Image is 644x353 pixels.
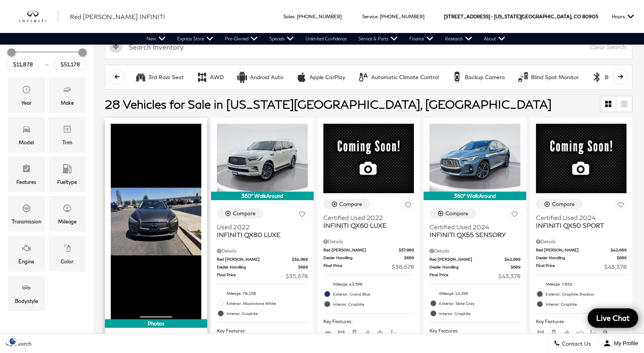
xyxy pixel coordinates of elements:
div: MakeMake [49,77,86,113]
span: Certified Used 2024 [429,223,514,231]
span: Red [PERSON_NAME] [323,247,399,253]
a: Red [PERSON_NAME] $42,689 [429,256,520,262]
a: Research [439,33,478,45]
div: 3rd Row Seat [148,74,184,81]
button: BluetoothBluetooth [587,69,634,85]
span: Used 2022 [217,223,302,231]
span: Exterior: Slate Gray [439,299,520,307]
span: AWD [536,330,545,336]
span: Certified Used 2024 [536,214,621,221]
div: Blind Spot Monitor [531,74,579,81]
span: Contact Us [560,340,591,347]
a: Final Price $43,378 [536,263,627,271]
span: Exterior: Graphite Shadow [546,290,627,298]
button: 3rd Row Seat3rd Row Seat [131,69,188,85]
nav: Main Navigation [141,33,511,45]
span: Interior: Graphite [439,310,520,317]
a: Red [PERSON_NAME] $42,689 [536,247,627,253]
a: Final Price $43,378 [429,272,520,280]
span: My Profile [611,340,638,346]
a: Dealer Handling $689 [536,255,627,261]
span: $43,378 [604,263,627,271]
a: Service & Parts [353,33,403,45]
a: Certified Used 2024INFINITI QX55 SENSORY [429,223,520,239]
div: TransmissionTransmission [8,196,45,232]
div: Android Auto [236,71,248,83]
div: AWD [210,74,224,81]
div: Maximum Price [79,48,86,56]
div: Pricing Details - INFINITI QX80 LUXE [217,247,307,254]
a: Finance [403,33,439,45]
span: $34,989 [292,256,308,262]
div: Photos [105,319,207,328]
img: INFINITI [19,10,58,23]
span: Bodystyle [22,281,31,297]
input: Maximum [54,59,86,69]
span: Color [63,241,72,257]
span: Search [12,340,31,347]
a: [STREET_ADDRESS] • [US_STATE][GEOGRAPHIC_DATA], CO 80905 [444,14,598,19]
span: Dealer Handling [323,255,404,261]
span: Final Price [536,263,604,271]
span: : [295,14,296,19]
span: $38,678 [392,263,414,271]
span: Heated Seats [589,330,598,336]
span: Fog Lights [576,330,585,336]
div: Trim [62,138,72,147]
div: YearYear [8,77,45,113]
div: AWD [196,71,208,83]
button: Save Vehicle [402,199,414,213]
div: Pricing Details - INFINITI QX50 SPORT [536,238,627,245]
div: Price [7,46,86,69]
span: Engine [22,241,31,257]
span: Model [22,123,31,138]
div: Blind Spot Monitor [517,71,529,83]
span: Bluetooth [363,330,372,336]
button: scroll right [613,69,628,85]
span: : [377,14,379,19]
div: 3rd Row Seat [135,71,147,83]
button: Save Vehicle [509,208,520,223]
span: Cooled Seats [376,330,386,336]
a: Red [PERSON_NAME] INFINITI [70,12,165,21]
button: Save Vehicle [296,208,308,223]
a: Red [PERSON_NAME] $34,989 [217,256,307,262]
button: Automatic Climate ControlAutomatic Climate Control [353,69,443,85]
div: 360° WalkAround [211,192,313,200]
div: Compare [339,201,362,208]
span: Mileage [63,202,72,217]
li: Mileage: 7,852 [536,279,627,289]
span: Interior: Graphite [546,300,627,308]
a: Express Store [171,33,219,45]
span: Service [362,14,377,19]
a: Final Price $35,678 [217,272,307,280]
img: 2024 INFINITI QX50 SPORT [536,124,627,194]
span: $37,989 [399,247,414,253]
a: [PHONE_NUMBER] [380,14,424,19]
span: $689 [617,255,627,261]
button: Open user profile menu [597,334,644,353]
span: Features [22,162,31,178]
div: Year [21,99,31,107]
a: Certified Used 2022INFINITI QX60 LUXE [323,214,414,229]
span: Trim [63,123,72,138]
div: Android Auto [250,74,283,81]
div: Backup Camera [451,71,463,83]
span: Key Features : [323,317,414,326]
span: 28 Vehicles for Sale in [US_STATE][GEOGRAPHIC_DATA], [GEOGRAPHIC_DATA] [105,97,552,111]
a: Certified Used 2024INFINITI QX50 SPORT [536,214,627,229]
span: $689 [404,255,414,261]
span: Interior: Graphite [333,300,414,308]
span: Backup Camera [549,330,558,336]
a: Used 2022INFINITI QX80 LUXE [217,223,307,239]
button: scroll left [109,69,125,85]
span: Third Row Seats [323,330,333,336]
svg: Click to toggle on voice search [109,39,123,53]
a: infiniti [19,10,58,23]
span: Interior: Graphite [227,310,307,317]
img: Opt-Out Icon [4,337,22,345]
span: Dealer Handling [429,264,510,270]
div: Pricing Details - INFINITI QX60 LUXE [323,238,414,245]
a: New [141,33,171,45]
li: Mileage: 78,158 [217,288,307,298]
